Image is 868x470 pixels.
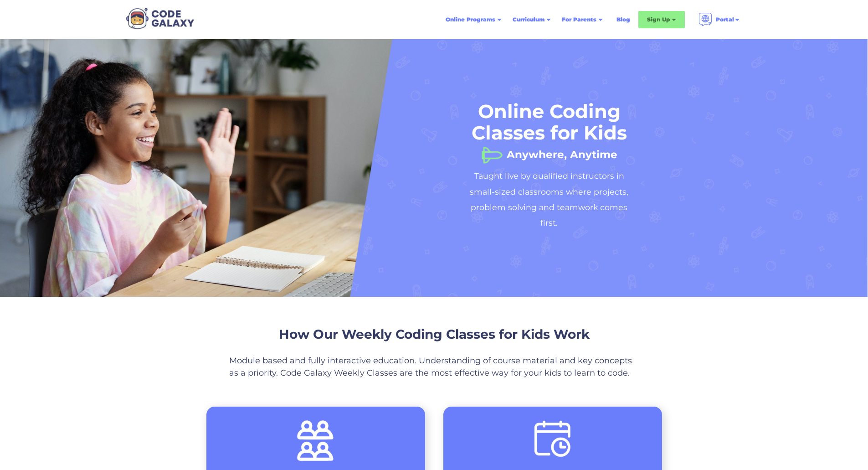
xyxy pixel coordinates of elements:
a: Blog [611,11,636,28]
h2: Taught live by qualified instructors in small-sized classrooms where projects, problem solving an... [462,168,636,231]
div: Curriculum [513,15,544,24]
div: Sign Up [647,15,670,24]
div: Portal [716,15,734,24]
span: How Our Weekly Coding Classes for Kids Work [279,326,590,342]
p: Module based and fully interactive education. Understanding of course material and key concepts a... [229,355,639,379]
div: Online Programs [446,15,495,24]
h1: Online Coding Classes for Kids [462,101,636,144]
div: For Parents [562,15,596,24]
h1: Anywhere, Anytime [507,145,617,155]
